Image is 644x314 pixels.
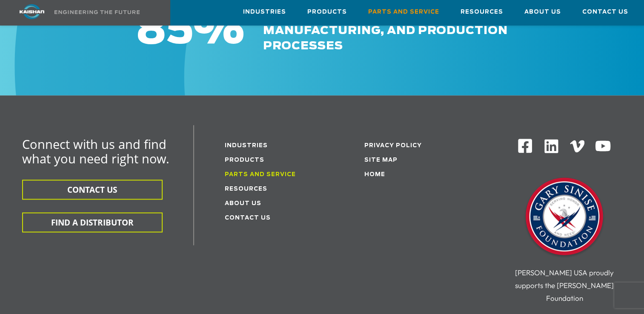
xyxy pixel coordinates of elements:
[515,268,614,303] span: [PERSON_NAME] USA proudly supports the [PERSON_NAME] Foundation
[368,7,439,17] span: Parts and Service
[22,212,163,232] button: FIND A DISTRIBUTOR
[193,12,244,51] span: %
[136,12,193,51] span: 85
[364,157,398,163] a: Site Map
[524,7,561,17] span: About Us
[225,215,271,221] a: Contact Us
[307,0,347,23] a: Products
[582,0,628,23] a: Contact Us
[225,143,268,148] a: Industries
[263,10,508,51] span: vertically integrated design, manufacturing, and production processes
[225,186,267,192] a: Resources
[582,7,628,17] span: Contact Us
[54,10,140,14] img: Engineering the future
[22,136,169,167] span: Connect with us and find what you need right now.
[364,172,385,177] a: Home
[225,201,261,206] a: About Us
[543,138,560,154] img: Linkedin
[243,0,286,23] a: Industries
[225,172,296,177] a: Parts and service
[570,140,584,152] img: Vimeo
[307,7,347,17] span: Products
[461,7,503,17] span: Resources
[364,143,422,148] a: Privacy Policy
[595,138,611,154] img: Youtube
[524,0,561,23] a: About Us
[243,7,286,17] span: Industries
[522,175,607,260] img: Gary Sinise Foundation
[368,0,439,23] a: Parts and Service
[225,157,264,163] a: Products
[22,180,163,200] button: CONTACT US
[517,138,533,154] img: Facebook
[461,0,503,23] a: Resources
